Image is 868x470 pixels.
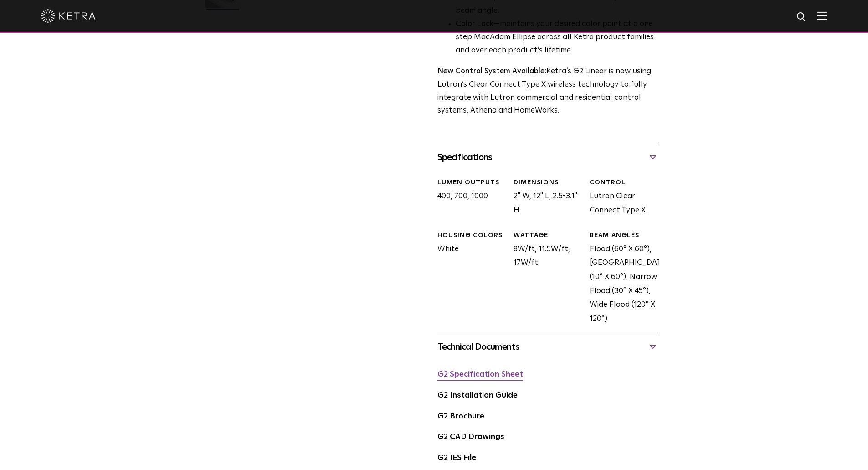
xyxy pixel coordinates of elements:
div: HOUSING COLORS [437,231,507,240]
a: G2 IES File [437,454,476,462]
div: DIMENSIONS [514,178,583,187]
div: LUMEN OUTPUTS [437,178,507,187]
a: G2 Installation Guide [437,392,518,399]
p: Ketra’s G2 Linear is now using Lutron’s Clear Connect Type X wireless technology to fully integra... [437,65,659,118]
img: Hamburger%20Nav.svg [817,11,827,20]
div: Specifications [437,150,659,165]
div: 8W/ft, 11.5W/ft, 17W/ft [507,231,583,326]
div: White [431,231,507,326]
li: —maintains your desired color point at a one step MacAdam Ellipse across all Ketra product famili... [456,18,659,57]
a: G2 Brochure [437,413,484,420]
img: ketra-logo-2019-white [41,9,96,23]
a: G2 CAD Drawings [437,433,504,441]
div: CONTROL [590,178,659,187]
img: search icon [796,11,807,23]
div: 400, 700, 1000 [431,178,507,217]
div: BEAM ANGLES [590,231,659,240]
strong: New Control System Available: [437,67,546,75]
div: Flood (60° X 60°), [GEOGRAPHIC_DATA] (10° X 60°), Narrow Flood (30° X 45°), Wide Flood (120° X 120°) [583,231,659,326]
div: Lutron Clear Connect Type X [583,178,659,217]
div: WATTAGE [514,231,583,240]
div: 2" W, 12" L, 2.5-3.1" H [507,178,583,217]
div: Technical Documents [437,340,659,354]
a: G2 Specification Sheet [437,371,523,378]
